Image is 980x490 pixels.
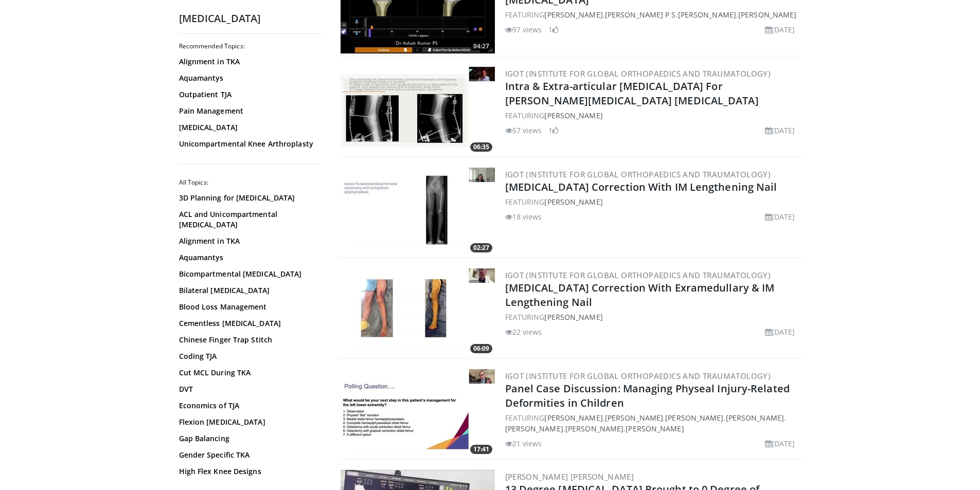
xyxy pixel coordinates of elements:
[544,312,602,322] a: [PERSON_NAME]
[505,371,771,381] a: IGOT (Institute for Global Orthopaedics and Traumatology)
[765,125,795,136] li: [DATE]
[544,10,602,20] a: [PERSON_NAME]
[505,196,799,207] div: FEATURING
[665,413,723,423] a: [PERSON_NAME]
[765,24,795,35] li: [DATE]
[505,211,542,222] li: 18 views
[179,193,318,203] a: 3D Planning for [MEDICAL_DATA]
[179,178,320,187] h2: All Topics:
[505,270,771,280] a: IGOT (Institute for Global Orthopaedics and Traumatology)
[505,24,542,35] li: 97 views
[470,243,492,252] span: 02:27
[179,285,318,296] a: Bilateral [MEDICAL_DATA]
[544,197,602,207] a: [PERSON_NAME]
[505,125,542,136] li: 57 views
[505,326,542,337] li: 22 views
[505,169,771,179] a: IGOT (Institute for Global Orthopaedics and Traumatology)
[505,412,799,434] div: FEATURING , , , , , ,
[505,382,790,410] a: Panel Case Discussion: Managing Physeal Injury-Related Deformities in Children
[765,211,795,222] li: [DATE]
[470,344,492,353] span: 06:09
[765,438,795,449] li: [DATE]
[565,424,623,433] a: [PERSON_NAME]
[179,42,320,50] h2: Recommended Topics:
[179,351,318,361] a: Coding TJA
[678,10,736,20] a: [PERSON_NAME]
[505,312,799,322] div: FEATURING
[179,417,318,427] a: Flexion [MEDICAL_DATA]
[179,139,318,149] a: Unicompartmental Knee Arthroplasty
[179,466,318,477] a: High Flex Knee Designs
[341,268,495,356] img: 3eec69a5-7a04-4cb5-af2f-61801271f9df.300x170_q85_crop-smart_upscale.jpg
[179,384,318,394] a: DVT
[179,209,318,230] a: ACL and Unicompartmental [MEDICAL_DATA]
[765,326,795,337] li: [DATE]
[179,122,318,133] a: [MEDICAL_DATA]
[179,269,318,279] a: Bicompartmental [MEDICAL_DATA]
[179,302,318,312] a: Blood Loss Management
[626,424,684,433] a: [PERSON_NAME]
[505,110,799,121] div: FEATURING
[179,89,318,100] a: Outpatient TJA
[544,111,602,120] a: [PERSON_NAME]
[341,67,495,154] img: be2c8b66-4234-4a3d-958a-406329105864.300x170_q85_crop-smart_upscale.jpg
[544,413,602,423] a: [PERSON_NAME]
[341,268,495,356] a: 06:09
[470,42,492,51] span: 04:27
[179,106,318,116] a: Pain Management
[605,10,676,20] a: [PERSON_NAME] P S
[179,401,318,411] a: Economics of TJA
[179,318,318,329] a: Cementless [MEDICAL_DATA]
[179,368,318,378] a: Cut MCL During TKA
[505,438,542,449] li: 21 views
[470,445,492,454] span: 17:41
[726,413,784,423] a: [PERSON_NAME]
[605,413,663,423] a: [PERSON_NAME]
[179,450,318,460] a: Gender Specific TKA
[179,73,318,83] a: Aquamantys
[548,24,559,35] li: 1
[505,9,799,20] div: FEATURING , , ,
[341,168,495,255] a: 02:27
[341,369,495,457] img: 1510845c-1f30-43ab-af48-34a6b2e6128f.300x170_q85_crop-smart_upscale.jpg
[505,180,777,194] a: [MEDICAL_DATA] Correction With IM Lengthening Nail
[505,471,634,482] a: [PERSON_NAME] [PERSON_NAME]
[548,125,559,136] li: 1
[179,335,318,345] a: Chinese Finger Trap Stitch
[505,68,771,79] a: IGOT (Institute for Global Orthopaedics and Traumatology)
[179,12,323,25] h2: [MEDICAL_DATA]
[341,168,495,255] img: 58de5e19-5be5-4c49-8691-b78539819200.300x170_q85_crop-smart_upscale.jpg
[470,142,492,152] span: 06:35
[341,67,495,154] a: 06:35
[341,369,495,457] a: 17:41
[179,252,318,263] a: Aquamantys
[505,424,563,433] a: [PERSON_NAME]
[179,236,318,246] a: Alignment in TKA
[505,281,775,309] a: [MEDICAL_DATA] Correction With Exramedullary & IM Lengthening Nail
[179,433,318,444] a: Gap Balancing
[179,57,318,67] a: Alignment in TKA
[505,79,759,107] a: Intra & Extra-articular [MEDICAL_DATA] For [PERSON_NAME][MEDICAL_DATA] [MEDICAL_DATA]
[738,10,796,20] a: [PERSON_NAME]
